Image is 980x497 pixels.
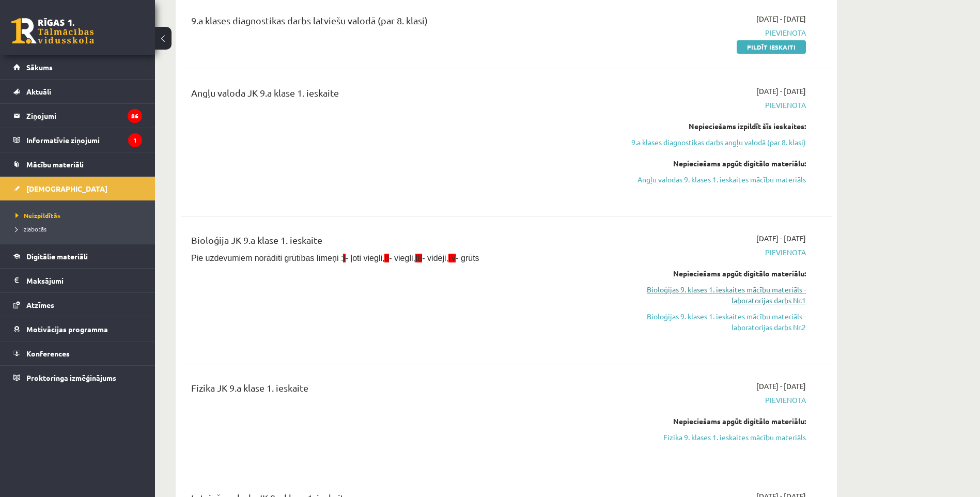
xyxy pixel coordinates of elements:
span: II [384,254,389,262]
span: [DATE] - [DATE] [756,233,806,244]
a: Motivācijas programma [13,317,142,341]
div: 9.a klases diagnostikas darbs latviešu valodā (par 8. klasi) [191,13,596,33]
a: Bioloģijas 9. klases 1. ieskaites mācību materiāls - laboratorijas darbs Nr.1 [611,284,806,306]
a: Maksājumi [13,269,142,292]
div: Nepieciešams apgūt digitālo materiālu: [611,158,806,169]
span: Pie uzdevumiem norādīti grūtības līmeņi : - ļoti viegli, - viegli, - vidēji, - grūts [191,254,479,262]
span: Mācību materiāli [26,160,84,169]
span: Proktoringa izmēģinājums [26,373,116,382]
a: Digitālie materiāli [13,244,142,268]
i: 86 [128,109,142,123]
span: Sākums [26,63,53,72]
span: [DATE] - [DATE] [756,381,806,392]
span: Pievienota [611,395,806,406]
span: Izlabotās [15,225,46,233]
a: Atzīmes [13,293,142,317]
a: Mācību materiāli [13,152,142,176]
span: Motivācijas programma [26,324,108,334]
a: Sākums [13,55,142,79]
a: Neizpildītās [15,211,145,220]
span: [DATE] - [DATE] [756,13,806,24]
a: Konferences [13,341,142,365]
a: Aktuāli [13,80,142,103]
a: Rīgas 1. Tālmācības vidusskola [11,18,94,44]
span: Pievienota [611,247,806,258]
a: Ziņojumi86 [13,104,142,128]
span: Aktuāli [26,87,51,96]
div: Nepieciešams apgūt digitālo materiālu: [611,268,806,279]
i: 1 [128,133,142,147]
span: Neizpildītās [15,211,60,220]
div: Nepieciešams izpildīt šīs ieskaites: [611,121,806,132]
a: Pildīt ieskaiti [737,40,806,54]
div: Bioloģija JK 9.a klase 1. ieskaite [191,233,596,252]
legend: Ziņojumi [26,104,142,128]
span: I [343,254,345,262]
a: Angļu valodas 9. klases 1. ieskaites mācību materiāls [611,174,806,185]
div: Fizika JK 9.a klase 1. ieskaite [191,381,596,400]
span: [DEMOGRAPHIC_DATA] [26,184,107,193]
span: Digitālie materiāli [26,252,88,261]
span: Pievienota [611,27,806,38]
a: Fizika 9. klases 1. ieskaites mācību materiāls [611,432,806,443]
legend: Maksājumi [26,269,142,292]
a: [DEMOGRAPHIC_DATA] [13,177,142,200]
span: III [415,254,422,262]
span: Konferences [26,349,70,358]
div: Angļu valoda JK 9.a klase 1. ieskaite [191,86,596,105]
div: Nepieciešams apgūt digitālo materiālu: [611,416,806,427]
span: [DATE] - [DATE] [756,86,806,97]
a: Izlabotās [15,224,145,234]
a: Proktoringa izmēģinājums [13,366,142,390]
legend: Informatīvie ziņojumi [26,128,142,152]
a: 9.a klases diagnostikas darbs angļu valodā (par 8. klasi) [611,137,806,148]
span: Pievienota [611,100,806,111]
span: Atzīmes [26,300,54,309]
a: Informatīvie ziņojumi1 [13,128,142,152]
a: Bioloģijas 9. klases 1. ieskaites mācību materiāls - laboratorijas darbs Nr.2 [611,311,806,333]
span: IV [448,254,456,262]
